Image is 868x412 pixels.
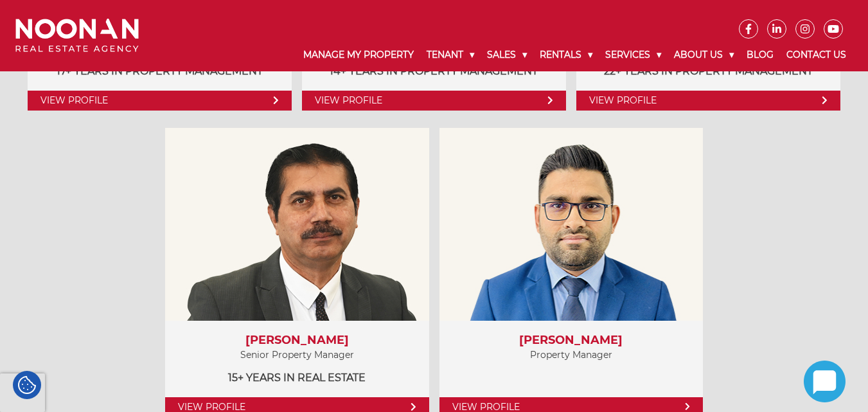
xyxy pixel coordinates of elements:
[297,39,420,71] a: Manage My Property
[178,334,416,348] h3: [PERSON_NAME]
[481,39,533,71] a: Sales
[780,39,853,71] a: Contact Us
[740,39,780,71] a: Blog
[28,91,292,111] a: View Profile
[599,39,668,71] a: Services
[420,39,481,71] a: Tenant
[452,334,691,348] h3: [PERSON_NAME]
[533,39,599,71] a: Rentals
[178,370,416,386] p: 15+ years in Real Estate
[178,347,416,363] p: Senior Property Manager
[668,39,740,71] a: About Us
[302,91,566,111] a: View Profile
[576,91,840,111] a: View Profile
[13,371,41,399] div: Cookie Settings
[452,347,691,363] p: Property Manager
[15,19,139,53] img: Noonan Real Estate Agency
